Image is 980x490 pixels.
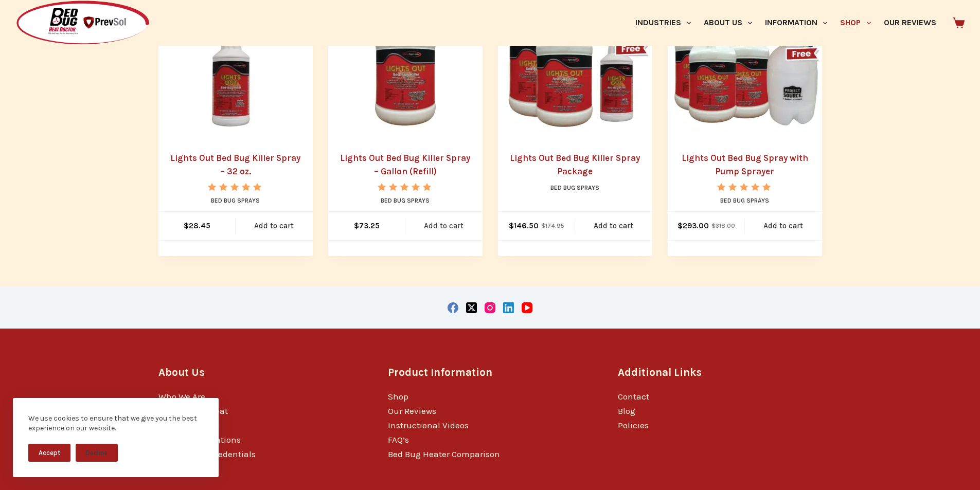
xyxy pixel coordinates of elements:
a: Lights Out Bed Bug Killer Spray – 32 oz. [170,153,300,176]
h3: Product Information [388,365,592,380]
bdi: 28.45 [184,221,210,230]
a: X (Twitter) [466,302,477,313]
button: Open LiveChat chat widget [8,4,39,35]
a: Add to cart: “Lights Out Bed Bug Killer Spray - 32 oz.” [236,212,313,240]
a: YouTube [522,302,532,313]
a: LinkedIn [503,302,514,313]
span: $ [184,221,189,230]
span: $ [509,221,514,230]
a: Contact [618,391,649,402]
span: Rated out of 5 [717,183,772,214]
span: $ [541,222,545,229]
a: Bed Bug Sprays [211,197,260,204]
a: Lights Out Bed Bug Killer Spray – Gallon (Refill) [340,153,470,176]
a: Bed Bug Heater Comparison [388,449,500,459]
span: $ [354,221,359,230]
a: Bed Bug Sprays [381,197,430,204]
div: Rated 5.00 out of 5 [208,183,263,191]
span: $ [711,222,716,229]
a: Blog [618,406,635,416]
a: Bed Bug Sprays [550,184,599,191]
bdi: 293.00 [678,221,709,230]
a: Instagram [485,302,495,313]
div: We use cookies to ensure that we give you the best experience on our website. [28,413,203,433]
h3: About Us [158,365,363,380]
a: Lights Out Bed Bug Spray with Pump Sprayer [682,153,808,176]
span: Rated out of 5 [378,183,433,214]
bdi: 174.95 [541,222,564,229]
button: Decline [76,444,118,462]
a: Bed Bug Sprays [720,197,769,204]
bdi: 73.25 [354,221,380,230]
a: Facebook [448,302,458,313]
a: Shop [388,391,408,402]
bdi: 318.00 [711,222,735,229]
bdi: 146.50 [509,221,539,230]
a: Add to cart: “Lights Out Bed Bug Killer Spray - Gallon (Refill)” [405,212,483,240]
div: Rated 5.00 out of 5 [717,183,772,191]
span: Rated out of 5 [208,183,263,214]
span: $ [678,221,683,230]
a: Lights Out Bed Bug Killer Spray Package [510,153,640,176]
a: Add to cart: “Lights Out Bed Bug Spray with Pump Sprayer” [745,212,822,240]
a: Our Reviews [388,406,436,416]
a: Add to cart: “Lights Out Bed Bug Killer Spray Package” [575,212,652,240]
button: Accept [28,444,70,462]
a: FAQ’s [388,434,409,445]
a: Who We Are [158,391,205,402]
a: Instructional Videos [388,420,469,430]
a: Policies [618,420,649,430]
h3: Additional Links [618,365,822,380]
div: Rated 5.00 out of 5 [378,183,433,191]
